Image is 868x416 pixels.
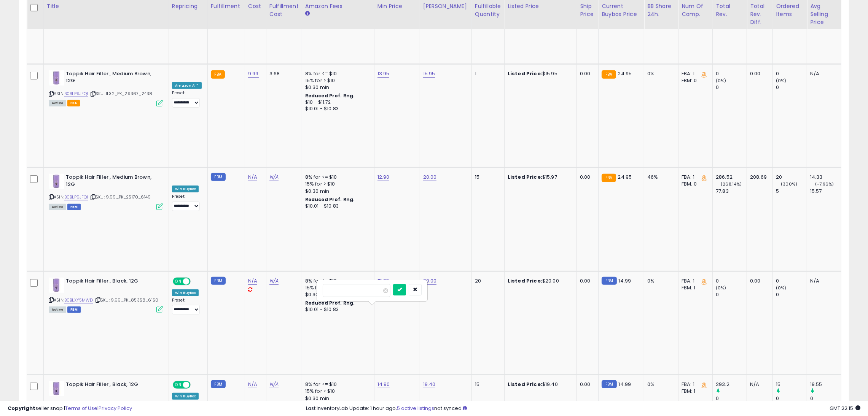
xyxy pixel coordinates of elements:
[716,285,726,291] small: (0%)
[682,284,707,291] div: FBM: 1
[475,278,499,284] div: 20
[716,78,726,84] small: (0%)
[66,381,158,390] b: Toppik Hair Filler , Black, 12G
[64,297,93,303] a: B0BLXY5MWD
[647,2,675,18] div: BB Share 24h.
[172,298,202,314] div: Preset:
[99,405,132,412] a: Privacy Policy
[508,174,571,181] div: $15.97
[211,173,226,181] small: FBM
[49,174,163,209] div: ASIN:
[716,188,747,195] div: 77.83
[49,381,163,416] div: ASIN:
[305,2,371,10] div: Amazon Fees
[508,2,573,10] div: Listed Price
[305,381,368,388] div: 8% for <= $10
[305,106,368,112] div: $10.01 - $10.83
[305,278,368,284] div: 8% for <= $10
[750,381,767,388] div: N/A
[602,174,616,182] small: FBA
[305,300,355,306] b: Reduced Prof. Rng.
[67,204,81,210] span: FBM
[377,2,417,10] div: Min Price
[682,77,707,84] div: FBM: 0
[776,285,787,291] small: (0%)
[580,70,592,77] div: 0.00
[377,381,390,388] a: 14.90
[211,277,226,285] small: FBM
[776,291,807,298] div: 0
[211,380,226,388] small: FBM
[508,278,571,284] div: $20.00
[248,277,257,285] a: N/A
[64,91,88,97] a: B0BLP9JFQ1
[49,204,66,210] span: All listings currently available for purchase on Amazon
[750,70,767,77] div: 0.00
[305,203,368,210] div: $10.01 - $10.83
[423,2,468,10] div: [PERSON_NAME]
[776,188,807,195] div: 5
[305,174,368,181] div: 8% for <= $10
[174,278,183,284] span: ON
[619,381,631,388] span: 14.99
[172,82,202,89] div: Amazon AI *
[776,174,807,181] div: 20
[682,278,707,284] div: FBA: 1
[750,278,767,284] div: 0.00
[248,2,263,10] div: Cost
[508,277,542,284] b: Listed Price:
[776,395,807,402] div: 0
[602,70,616,79] small: FBA
[64,400,93,407] a: B0BLXY5MWD
[269,173,279,181] a: N/A
[172,393,199,400] div: Win BuyBox
[269,2,299,18] div: Fulfillment Cost
[475,381,499,388] div: 15
[172,186,199,192] div: Win BuyBox
[815,181,834,187] small: (-7.96%)
[423,70,435,78] a: 15.95
[190,278,202,284] span: OFF
[269,70,296,77] div: 3.68
[716,2,744,18] div: Total Rev.
[580,381,592,388] div: 0.00
[580,2,595,18] div: Ship Price
[66,278,158,287] b: Toppik Hair Filler , Black, 12G
[810,2,838,26] div: Avg Selling Price
[475,174,499,181] div: 15
[682,381,707,388] div: FBA: 1
[67,306,81,313] span: FBM
[602,277,616,285] small: FBM
[269,277,279,285] a: N/A
[94,297,158,303] span: | SKU: 9.99_PK_85358_6150
[810,70,835,77] div: N/A
[49,278,64,293] img: 31mnr+NkiyL._SL40_.jpg
[810,395,841,402] div: 0
[49,100,66,106] span: All listings currently available for purchase on Amazon
[682,174,707,181] div: FBA: 1
[647,381,672,388] div: 0%
[305,181,368,187] div: 15% for > $10
[647,174,672,181] div: 46%
[423,381,436,388] a: 19.40
[306,405,860,412] div: Last InventoryLab Update: 1 hour ago, not synced.
[67,100,80,106] span: FBA
[580,174,592,181] div: 0.00
[647,278,672,284] div: 0%
[618,70,632,77] span: 24.95
[682,2,709,18] div: Num of Comp.
[49,70,163,106] div: ASIN:
[776,78,787,84] small: (0%)
[647,70,672,77] div: 0%
[174,382,183,388] span: ON
[305,77,368,84] div: 15% for > $10
[269,381,279,388] a: N/A
[47,2,166,10] div: Title
[49,70,64,86] img: 31GtqTjIywL._SL40_.jpg
[682,70,707,77] div: FBA: 1
[172,2,204,10] div: Repricing
[305,388,368,395] div: 15% for > $10
[305,99,368,106] div: $10 - $11.72
[305,84,368,91] div: $0.30 min
[305,284,368,291] div: 15% for > $10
